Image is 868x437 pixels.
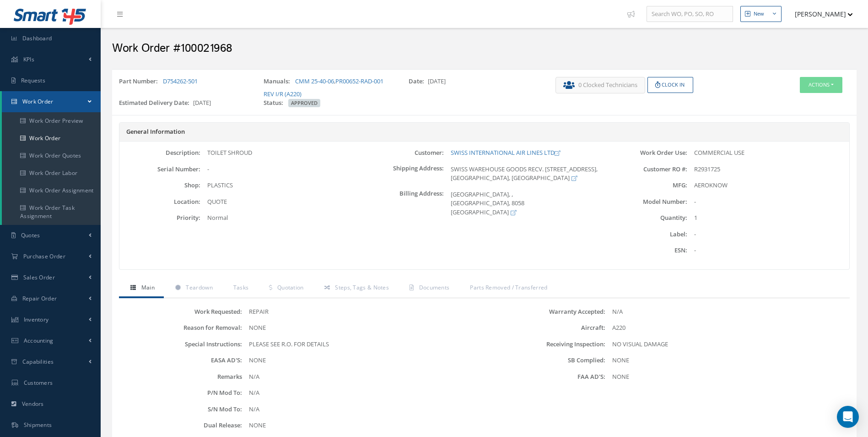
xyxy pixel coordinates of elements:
[2,199,101,225] a: Work Order Task Assignment
[126,128,842,136] h5: General Information
[694,165,720,173] span: R2931725
[485,357,605,364] label: SB Complied:
[121,308,242,315] label: Work Requested:
[22,295,57,302] span: Repair Order
[200,181,362,190] div: PLASTICS
[605,307,847,317] div: N/A
[444,190,606,217] div: [GEOGRAPHIC_DATA], , [GEOGRAPHIC_DATA], 8058 [GEOGRAPHIC_DATA]
[200,197,362,207] div: QUOTE
[277,284,304,291] span: Quotation
[264,77,294,86] label: Manuals:
[485,308,605,315] label: Warranty Accepted:
[23,55,34,63] span: KPIs
[578,81,637,90] span: 0 Clocked Technicians
[687,181,849,190] div: AEROKNOW
[200,148,362,158] div: TOILET SHROUD
[398,279,458,298] a: Documents
[186,284,212,291] span: Teardown
[363,190,444,217] label: Billing Address:
[121,373,242,380] label: Remarks
[21,76,45,84] span: Requests
[606,149,687,156] label: Work Order Use:
[22,34,52,42] span: Dashboard
[606,214,687,221] label: Quantity:
[24,337,54,344] span: Accounting
[121,324,242,331] label: Reason for Removal:
[555,77,645,93] button: 0 Clocked Technicians
[2,147,101,164] a: Work Order Quotes
[687,213,849,223] div: 1
[258,279,313,298] a: Quotation
[606,231,687,238] label: Label:
[740,6,782,22] button: New
[222,279,258,298] a: Tasks
[313,279,398,298] a: Steps, Tags & Notes
[402,77,546,98] div: [DATE]
[606,247,687,254] label: ESN:
[22,400,44,408] span: Vendors
[647,77,693,93] button: Clock In
[200,213,362,223] div: Normal
[470,284,547,291] span: Parts Removed / Transferred
[363,149,444,156] label: Customer:
[257,77,401,98] div: ,
[121,422,242,429] label: Dual Release:
[444,165,606,183] div: SWISS WAREHOUSE GOODS RECV. [STREET_ADDRESS], [GEOGRAPHIC_DATA], [GEOGRAPHIC_DATA]
[119,214,200,221] label: Priority:
[23,273,55,281] span: Sales Order
[22,358,54,366] span: Capabilities
[647,6,733,22] input: Search WO, PO, SO, RO
[605,372,847,382] div: NONE
[242,421,484,430] div: NONE
[264,98,287,108] label: Status:
[485,324,605,331] label: Aircraft:
[605,356,847,365] div: NONE
[606,182,687,189] label: MFG:
[119,149,200,156] label: Description:
[837,406,859,428] div: Open Intercom Messenger
[786,5,853,23] button: [PERSON_NAME]
[141,284,155,291] span: Main
[242,356,484,365] div: NONE
[242,307,484,317] div: REPAIR
[112,98,257,111] div: [DATE]
[485,341,605,348] label: Receiving Inspection:
[242,340,484,349] div: PLEASE SEE R.O. FOR DETAILS
[605,340,847,349] div: NO VISUAL DAMAGE
[606,166,687,173] label: Customer RO #:
[687,246,849,255] div: -
[419,284,450,291] span: Documents
[24,421,52,429] span: Shipments
[605,323,847,333] div: A220
[119,198,200,205] label: Location:
[121,389,242,396] label: P/N Mod To:
[363,165,444,183] label: Shipping Address:
[163,77,198,85] a: D754262-501
[288,99,320,107] span: APPROVED
[485,373,605,380] label: FAA AD'S:
[295,77,334,85] a: CMM 25-40-06
[409,77,428,86] label: Date:
[22,98,54,105] span: Work Order
[451,148,560,157] a: SWISS INTERNATIONAL AIR LINES LTD
[23,252,65,260] span: Purchase Order
[2,112,101,130] a: Work Order Preview
[119,98,193,108] label: Estimated Delivery Date:
[2,91,101,112] a: Work Order
[335,284,389,291] span: Steps, Tags & Notes
[233,284,249,291] span: Tasks
[121,357,242,364] label: EASA AD'S:
[2,182,101,199] a: Work Order Assignment
[687,197,849,207] div: -
[164,279,222,298] a: Teardown
[2,130,101,147] a: Work Order
[242,372,484,382] div: N/A
[606,198,687,205] label: Model Number:
[687,230,849,239] div: -
[800,77,842,93] button: Actions
[119,279,164,298] a: Main
[121,406,242,413] label: S/N Mod To:
[242,405,484,414] div: N/A
[2,164,101,182] a: Work Order Labor
[264,77,383,98] a: PR00652-RAD-001 REV I/R (A220)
